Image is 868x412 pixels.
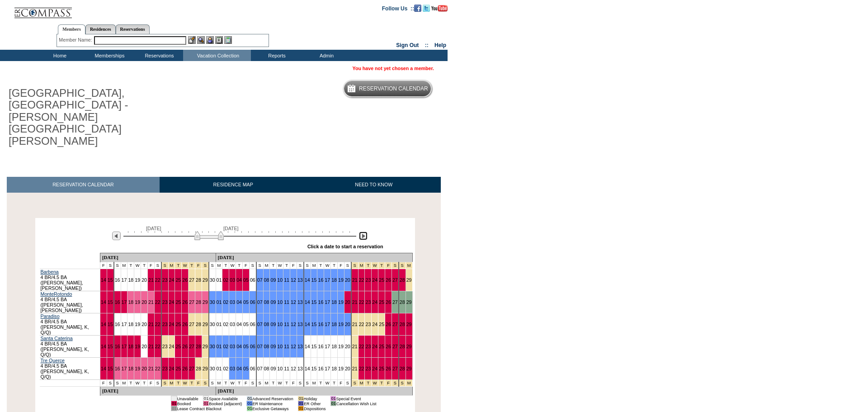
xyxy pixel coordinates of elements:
[345,299,350,305] a: 20
[203,299,208,305] a: 29
[236,344,242,349] a: 04
[169,366,175,371] a: 24
[203,277,208,283] a: 29
[392,344,398,349] a: 27
[236,262,243,269] td: T
[101,277,106,283] a: 14
[372,299,377,305] a: 24
[142,277,147,283] a: 20
[386,344,391,349] a: 26
[115,366,120,371] a: 16
[311,277,317,283] a: 15
[359,366,364,371] a: 22
[116,24,150,34] a: Reservations
[175,262,182,269] td: Thanksgiving
[406,366,412,371] a: 29
[142,299,147,305] a: 20
[243,299,249,305] a: 05
[135,322,140,327] a: 19
[222,262,229,269] td: T
[230,366,235,371] a: 03
[386,299,391,305] a: 26
[41,291,72,297] a: MonteRotondo
[338,299,344,305] a: 19
[325,322,330,327] a: 17
[210,344,215,349] a: 30
[216,262,222,269] td: M
[345,344,350,349] a: 20
[331,299,337,305] a: 18
[182,262,189,269] td: Thanksgiving
[386,277,391,283] a: 26
[297,344,303,349] a: 13
[345,366,350,371] a: 20
[345,322,350,327] a: 20
[236,299,242,305] a: 04
[224,36,232,44] img: b_calculator.gif
[58,24,85,34] a: Members
[277,322,283,327] a: 10
[230,322,235,327] a: 03
[249,262,256,269] td: S
[169,322,175,327] a: 24
[128,344,133,349] a: 18
[386,322,391,327] a: 26
[217,344,222,349] a: 01
[406,322,412,327] a: 29
[270,262,277,269] td: T
[215,36,223,44] img: Reservations
[284,277,289,283] a: 11
[135,366,140,371] a: 19
[311,366,317,371] a: 15
[122,366,127,371] a: 17
[155,277,160,283] a: 22
[196,277,201,283] a: 28
[365,277,371,283] a: 23
[115,322,120,327] a: 16
[392,322,398,327] a: 27
[182,299,188,305] a: 26
[121,262,127,269] td: M
[291,366,296,371] a: 12
[41,269,59,275] a: Barbena
[365,344,371,349] a: 23
[423,5,430,12] img: Follow us on Twitter
[203,366,208,371] a: 29
[400,299,405,305] a: 28
[203,344,208,349] a: 29
[318,344,323,349] a: 16
[297,366,303,371] a: 13
[122,344,127,349] a: 17
[379,344,384,349] a: 25
[297,299,303,305] a: 13
[325,366,330,371] a: 17
[301,50,350,61] td: Admin
[169,344,175,349] a: 24
[386,366,391,371] a: 26
[338,322,344,327] a: 19
[305,344,310,349] a: 14
[338,277,344,283] a: 19
[229,262,236,269] td: W
[318,322,323,327] a: 16
[101,299,106,305] a: 14
[379,322,384,327] a: 25
[431,5,448,12] img: Subscribe to our YouTube Channel
[277,277,283,283] a: 10
[305,366,310,371] a: 14
[236,277,242,283] a: 04
[379,277,384,283] a: 25
[372,366,377,371] a: 24
[142,344,147,349] a: 20
[345,277,350,283] a: 20
[277,299,283,305] a: 10
[291,322,296,327] a: 12
[291,277,296,283] a: 12
[338,366,344,371] a: 19
[210,277,215,283] a: 30
[359,344,364,349] a: 22
[189,344,194,349] a: 27
[250,344,255,349] a: 06
[162,299,168,305] a: 23
[230,277,235,283] a: 03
